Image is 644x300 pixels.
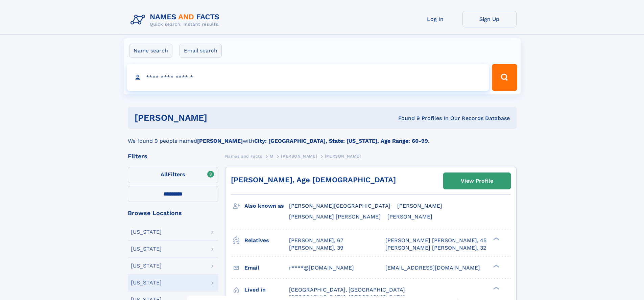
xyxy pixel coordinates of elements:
[135,114,303,122] h1: [PERSON_NAME]
[289,237,343,244] a: [PERSON_NAME], 67
[128,210,218,216] div: Browse Locations
[461,173,493,189] div: View Profile
[289,286,405,293] span: [GEOGRAPHIC_DATA], [GEOGRAPHIC_DATA]
[225,152,262,160] a: Names and Facts
[128,129,517,145] div: We found 9 people named with .
[128,167,218,183] label: Filters
[462,11,517,27] a: Sign Up
[281,154,317,159] span: [PERSON_NAME]
[254,138,428,144] b: City: [GEOGRAPHIC_DATA], State: [US_STATE], Age Range: 60-99
[231,176,396,184] a: [PERSON_NAME], Age [DEMOGRAPHIC_DATA]
[289,244,343,252] a: [PERSON_NAME], 39
[289,213,381,220] span: [PERSON_NAME] [PERSON_NAME]
[385,237,486,244] a: [PERSON_NAME] [PERSON_NAME], 45
[408,11,462,27] a: Log In
[444,173,510,189] a: View Profile
[385,264,480,271] span: [EMAIL_ADDRESS][DOMAIN_NAME]
[492,264,500,268] div: ❯
[161,171,168,178] span: All
[397,203,442,209] span: [PERSON_NAME]
[131,280,162,285] div: [US_STATE]
[387,213,432,220] span: [PERSON_NAME]
[244,262,289,274] h3: Email
[492,64,517,91] button: Search Button
[131,263,162,269] div: [US_STATE]
[270,154,273,159] span: M
[128,11,225,29] img: Logo Names and Facts
[127,64,489,91] input: search input
[131,229,162,235] div: [US_STATE]
[385,244,486,252] a: [PERSON_NAME] [PERSON_NAME], 32
[129,44,172,58] label: Name search
[289,203,390,209] span: [PERSON_NAME][GEOGRAPHIC_DATA]
[492,286,500,290] div: ❯
[128,153,218,159] div: Filters
[281,152,317,160] a: [PERSON_NAME]
[197,138,243,144] b: [PERSON_NAME]
[244,235,289,246] h3: Relatives
[303,115,510,122] div: Found 9 Profiles In Our Records Database
[244,200,289,212] h3: Also known as
[492,236,500,241] div: ❯
[270,152,273,160] a: M
[131,246,162,252] div: [US_STATE]
[244,284,289,296] h3: Lived in
[180,44,222,58] label: Email search
[325,154,361,159] span: [PERSON_NAME]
